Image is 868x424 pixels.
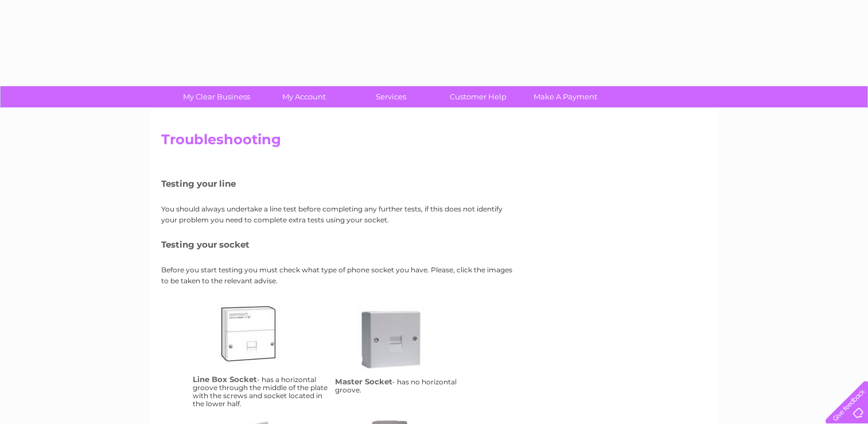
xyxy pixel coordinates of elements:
a: ms [357,306,449,398]
p: You should always undertake a line test before completing any further tests, if this does not ide... [161,203,517,225]
a: Services [344,86,438,107]
a: lbs [215,300,307,392]
h2: Troubleshooting [161,132,707,153]
a: Make A Payment [518,86,613,107]
h5: Testing your line [161,179,517,188]
h5: Testing your socket [161,240,517,249]
h4: Line Box Socket [193,375,257,384]
a: My Clear Business [169,86,264,107]
p: Before you start testing you must check what type of phone socket you have. Please, click the ima... [161,264,517,286]
a: Customer Help [431,86,526,107]
td: - has a horizontal groove through the middle of the plate with the screws and socket located in t... [190,298,332,411]
a: My Account [256,86,351,107]
td: - has no horizontal groove. [332,298,474,411]
h4: Master Socket [335,377,392,386]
